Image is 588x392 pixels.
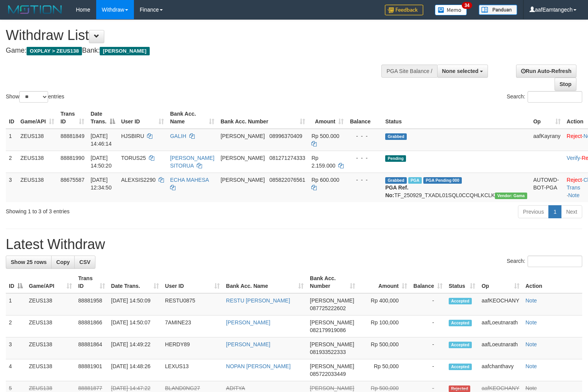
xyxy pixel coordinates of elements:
a: Note [526,297,537,304]
td: ZEUS138 [17,173,57,202]
span: ALEXSIS2290 [121,177,156,183]
span: Pending [385,155,406,162]
span: [PERSON_NAME] [310,319,354,326]
th: User ID: activate to sort column ascending [118,107,167,129]
td: ZEUS138 [26,359,75,381]
td: 88881866 [75,316,108,337]
img: panduan.png [479,5,517,15]
a: Stop [555,78,576,91]
select: Showentries [19,91,48,103]
td: aafLoeutnarath [478,337,522,359]
td: 2 [6,316,26,337]
td: aafLoeutnarath [478,316,522,337]
td: ZEUS138 [26,316,75,337]
td: TF_250929_TXADL01SQL0CCQHLKCLK [382,173,530,202]
span: Rejected [449,385,470,392]
a: Note [526,363,537,369]
a: Note [526,385,537,391]
th: Action [523,271,583,293]
span: Accepted [449,364,472,370]
td: ZEUS138 [17,129,57,151]
a: [PERSON_NAME] SITORUA [170,155,214,169]
span: Accepted [449,342,472,348]
span: Accepted [449,298,472,304]
img: Feedback.jpg [385,5,423,15]
a: [PERSON_NAME] [226,341,270,347]
td: [DATE] 14:50:07 [108,316,162,337]
span: [PERSON_NAME] [310,341,354,347]
a: CSV [74,256,95,269]
td: 2 [6,151,17,173]
span: Marked by aafpengsreynich [408,177,422,184]
th: Status [382,107,530,129]
a: [PERSON_NAME] [226,319,270,326]
td: aafKayrany [530,129,564,151]
span: CSV [79,259,90,265]
th: Amount: activate to sort column ascending [358,271,410,293]
input: Search: [528,91,582,103]
td: Rp 50,000 [358,359,410,381]
th: ID: activate to sort column descending [6,271,26,293]
span: Rp 600.000 [311,177,339,183]
span: Copy 08996370409 to clipboard [269,133,302,139]
span: HJSBIRU [121,133,144,139]
td: 88881958 [75,293,108,316]
span: OXPLAY > ZEUS138 [27,47,82,55]
div: PGA Site Balance / [381,65,437,78]
td: - [410,316,446,337]
input: Search: [528,256,582,267]
span: Copy 082179919086 to clipboard [310,327,346,333]
td: aafKEOCHANY [478,293,522,316]
td: RESTU0875 [162,293,223,316]
td: [DATE] 14:48:26 [108,359,162,381]
th: Game/API: activate to sort column ascending [17,107,57,129]
div: Showing 1 to 3 of 3 entries [6,204,239,215]
span: [DATE] 12:34:50 [90,177,112,191]
th: Date Trans.: activate to sort column ascending [108,271,162,293]
td: HERDY89 [162,337,223,359]
td: ZEUS138 [26,337,75,359]
span: Grabbed [385,177,407,184]
span: [PERSON_NAME] [310,363,354,369]
label: Search: [507,256,582,267]
span: 88881849 [60,133,84,139]
td: aafchanthavy [478,359,522,381]
span: 88881990 [60,155,84,161]
a: RESTU [PERSON_NAME] [226,297,290,304]
td: 3 [6,173,17,202]
td: 1 [6,293,26,316]
td: - [410,337,446,359]
a: ECHA MAHESA [170,177,209,183]
td: [DATE] 14:50:09 [108,293,162,316]
span: None selected [442,68,479,74]
td: ZEUS138 [26,293,75,316]
td: Rp 400,000 [358,293,410,316]
td: 3 [6,337,26,359]
a: Show 25 rows [6,256,52,269]
a: Run Auto-Refresh [516,65,576,78]
div: - - - [350,176,379,184]
th: Status: activate to sort column ascending [446,271,478,293]
span: Vendor URL: https://trx31.1velocity.biz [495,193,527,199]
span: TORUS25 [121,155,146,161]
td: Rp 500,000 [358,337,410,359]
h1: Latest Withdraw [6,237,582,252]
a: Previous [518,205,549,218]
th: ID [6,107,17,129]
th: Trans ID: activate to sort column ascending [57,107,87,129]
span: [PERSON_NAME] [220,155,265,161]
td: ZEUS138 [17,151,57,173]
th: Op: activate to sort column ascending [478,271,522,293]
th: User ID: activate to sort column ascending [162,271,223,293]
th: Bank Acc. Name: activate to sort column ascending [223,271,307,293]
span: [DATE] 14:46:14 [90,133,112,147]
h1: Withdraw List [6,28,384,43]
a: Note [526,319,537,326]
span: [PERSON_NAME] [310,385,354,391]
th: Balance: activate to sort column ascending [410,271,446,293]
div: - - - [350,154,379,162]
span: [PERSON_NAME] [220,133,265,139]
span: Accepted [449,320,472,326]
th: Bank Acc. Number: activate to sort column ascending [307,271,358,293]
td: Rp 100,000 [358,316,410,337]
